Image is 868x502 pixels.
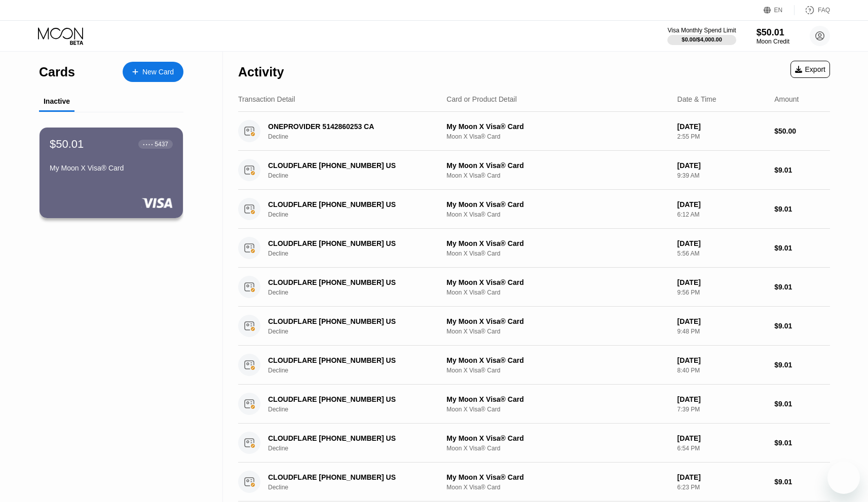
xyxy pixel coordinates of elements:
div: $9.01 [774,322,830,330]
div: 6:23 PM [677,484,767,491]
div: My Moon X Visa® Card [446,278,669,286]
div: Decline [268,172,448,179]
div: 2:55 PM [677,133,767,140]
div: 9:39 AM [677,172,767,179]
div: Moon X Visa® Card [446,367,669,374]
div: FAQ [795,5,830,15]
div: My Moon X Visa® Card [446,356,669,364]
div: CLOUDFLARE [PHONE_NUMBER] USDeclineMy Moon X Visa® CardMoon X Visa® Card[DATE]9:56 PM$9.01 [238,268,830,307]
div: $9.01 [774,205,830,213]
div: Decline [268,484,448,491]
div: My Moon X Visa® Card [446,122,669,131]
div: Moon X Visa® Card [446,445,669,452]
div: CLOUDFLARE [PHONE_NUMBER] US [268,473,436,481]
div: My Moon X Visa® Card [446,161,669,170]
div: $9.01 [774,244,830,252]
iframe: Button to launch messaging window, conversation in progress [827,462,860,494]
div: Moon X Visa® Card [446,250,669,257]
div: Moon X Visa® Card [446,172,669,179]
div: My Moon X Visa® Card [446,317,669,325]
div: My Moon X Visa® Card [50,164,173,172]
div: Moon X Visa® Card [446,211,669,218]
div: CLOUDFLARE [PHONE_NUMBER] USDeclineMy Moon X Visa® CardMoon X Visa® Card[DATE]6:23 PM$9.01 [238,463,830,501]
div: Visa Monthly Spend Limit$0.00/$4,000.00 [667,27,736,45]
div: Moon X Visa® Card [446,133,669,140]
div: 5:56 AM [677,250,767,257]
div: 8:40 PM [677,367,767,374]
div: New Card [123,62,183,82]
div: 6:12 AM [677,211,767,218]
div: CLOUDFLARE [PHONE_NUMBER] US [268,200,436,208]
div: FAQ [818,7,830,14]
div: Moon X Visa® Card [446,484,669,491]
div: CLOUDFLARE [PHONE_NUMBER] USDeclineMy Moon X Visa® CardMoon X Visa® Card[DATE]6:12 AM$9.01 [238,190,830,229]
div: EN [764,5,795,15]
div: 5437 [155,141,168,148]
div: CLOUDFLARE [PHONE_NUMBER] USDeclineMy Moon X Visa® CardMoon X Visa® Card[DATE]9:48 PM$9.01 [238,307,830,346]
div: 9:48 PM [677,328,767,335]
div: $50.00 [774,127,830,135]
div: $9.01 [774,166,830,174]
div: Moon X Visa® Card [446,289,669,296]
div: 6:54 PM [677,445,767,452]
div: Inactive [44,97,70,105]
div: [DATE] [677,122,767,131]
div: Activity [238,65,284,79]
div: 9:56 PM [677,289,767,296]
div: ONEPROVIDER 5142860253 CADeclineMy Moon X Visa® CardMoon X Visa® Card[DATE]2:55 PM$50.00 [238,112,830,151]
div: Date & Time [677,95,716,103]
div: Moon X Visa® Card [446,328,669,335]
div: $9.01 [774,478,830,486]
div: CLOUDFLARE [PHONE_NUMBER] US [268,434,436,442]
div: Decline [268,250,448,257]
div: [DATE] [677,161,767,170]
div: [DATE] [677,395,767,403]
div: Export [795,65,825,73]
div: $9.01 [774,283,830,291]
div: CLOUDFLARE [PHONE_NUMBER] USDeclineMy Moon X Visa® CardMoon X Visa® Card[DATE]6:54 PM$9.01 [238,424,830,463]
div: [DATE] [677,356,767,364]
div: Visa Monthly Spend Limit [667,27,736,34]
div: CLOUDFLARE [PHONE_NUMBER] US [268,395,436,403]
div: CLOUDFLARE [PHONE_NUMBER] US [268,317,436,325]
div: Decline [268,289,448,296]
div: EN [774,7,783,14]
div: [DATE] [677,434,767,442]
div: Decline [268,211,448,218]
div: [DATE] [677,239,767,247]
div: Export [790,61,830,78]
div: New Card [142,68,174,76]
div: Decline [268,328,448,335]
div: Decline [268,445,448,452]
div: CLOUDFLARE [PHONE_NUMBER] US [268,278,436,286]
div: CLOUDFLARE [PHONE_NUMBER] USDeclineMy Moon X Visa® CardMoon X Visa® Card[DATE]7:39 PM$9.01 [238,385,830,424]
div: Decline [268,406,448,413]
div: $50.01 [50,138,84,151]
div: Moon Credit [757,38,789,45]
div: Moon X Visa® Card [446,406,669,413]
div: 7:39 PM [677,406,767,413]
div: [DATE] [677,278,767,286]
div: ONEPROVIDER 5142860253 CA [268,122,436,131]
div: CLOUDFLARE [PHONE_NUMBER] USDeclineMy Moon X Visa® CardMoon X Visa® Card[DATE]5:56 AM$9.01 [238,229,830,268]
div: [DATE] [677,317,767,325]
div: $9.01 [774,400,830,408]
div: Cards [39,65,75,79]
div: CLOUDFLARE [PHONE_NUMBER] US [268,161,436,170]
div: ● ● ● ● [143,143,153,146]
div: Decline [268,133,448,140]
div: My Moon X Visa® Card [446,395,669,403]
div: CLOUDFLARE [PHONE_NUMBER] US [268,356,436,364]
div: $9.01 [774,361,830,369]
div: Amount [774,95,799,103]
div: My Moon X Visa® Card [446,239,669,247]
div: [DATE] [677,200,767,208]
div: $0.00 / $4,000.00 [682,36,722,43]
div: $50.01Moon Credit [757,27,789,45]
div: $50.01● ● ● ●5437My Moon X Visa® Card [40,128,183,218]
div: [DATE] [677,473,767,481]
div: CLOUDFLARE [PHONE_NUMBER] USDeclineMy Moon X Visa® CardMoon X Visa® Card[DATE]8:40 PM$9.01 [238,346,830,385]
div: My Moon X Visa® Card [446,473,669,481]
div: Decline [268,367,448,374]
